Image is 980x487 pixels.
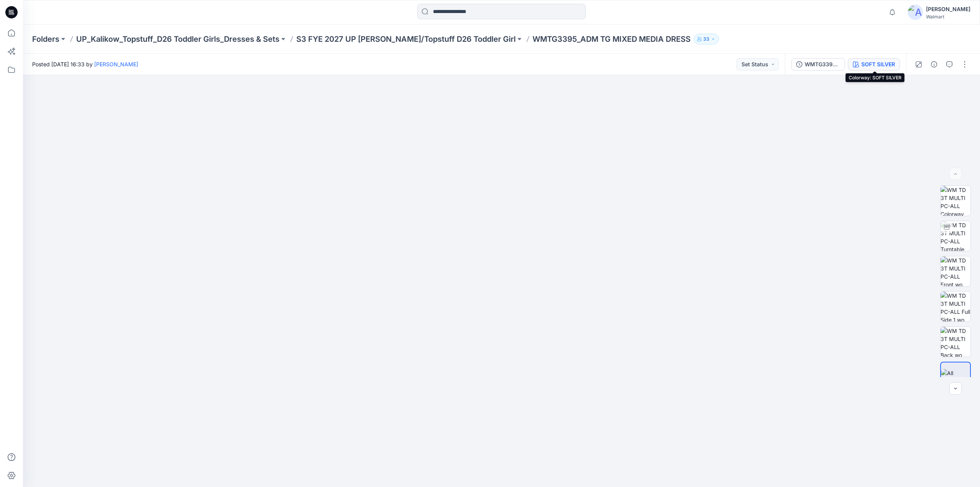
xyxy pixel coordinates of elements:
a: UP_Kalikow_Topstuff_D26 Toddler Girls_Dresses & Sets [76,34,279,44]
div: WMTG3395_ADM TG MIXED MEDIA DRESS update 9.16 [805,60,840,69]
p: 33 [703,35,709,43]
button: SOFT SILVER [848,58,900,71]
button: 33 [694,34,719,44]
p: WMTG3395_ADM TG MIXED MEDIA DRESS [532,34,691,44]
a: Folders [32,34,59,44]
img: avatar [908,5,923,20]
img: WM TD 3T MULTI PC-ALL Turntable with Avatar [941,221,970,251]
span: Posted [DATE] 16:33 by [32,60,138,68]
img: WM TD 3T MULTI PC-ALL Back wo Avatar [941,327,970,357]
img: WM TD 3T MULTI PC-ALL Full Side 1 wo Avatar [941,292,970,321]
a: [PERSON_NAME] [94,61,138,67]
img: All colorways [941,369,970,385]
div: [PERSON_NAME] [926,5,970,14]
div: SOFT SILVER [861,60,895,69]
button: WMTG3395_ADM TG MIXED MEDIA DRESS update 9.16 [791,58,845,71]
div: Walmart [926,14,970,20]
a: S3 FYE 2027 UP [PERSON_NAME]/Topstuff D26 Toddler Girl [296,34,516,44]
img: WM TD 3T MULTI PC-ALL Colorway wo Avatar [941,186,970,216]
img: WM TD 3T MULTI PC-ALL Front wo Avatar [941,256,970,286]
button: Details [928,58,940,71]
